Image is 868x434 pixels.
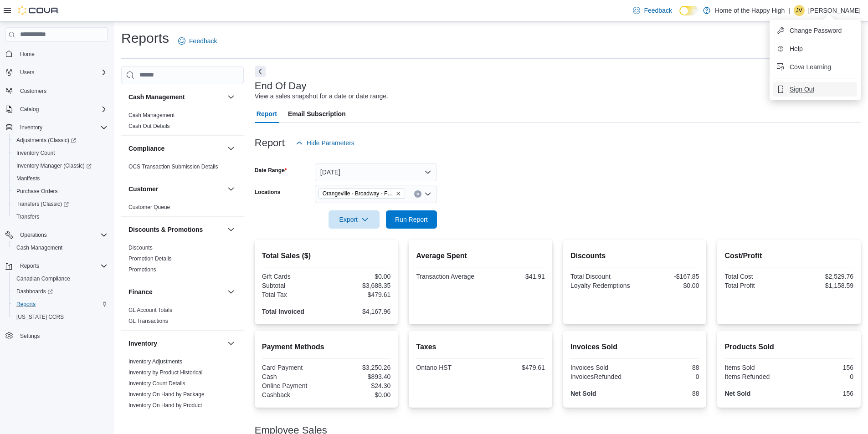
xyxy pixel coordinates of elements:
[13,273,74,284] a: Canadian Compliance
[724,364,787,371] div: Items Sold
[255,167,287,174] label: Date Range
[328,291,390,298] div: $479.61
[262,250,391,261] h2: Total Sales ($)
[16,230,108,240] span: Operations
[255,138,285,148] h3: Report
[328,382,390,389] div: $24.30
[262,282,324,289] div: Subtotal
[128,391,205,398] a: Inventory On Hand by Package
[328,391,390,398] div: $0.00
[20,231,47,239] span: Operations
[13,186,62,197] a: Purchase Orders
[724,373,787,380] div: Items Refunded
[255,92,388,101] div: View a sales snapshot for a date or date range.
[16,230,51,240] button: Operations
[416,273,478,280] div: Transaction Average
[20,69,34,76] span: Users
[226,92,236,102] button: Cash Management
[16,288,53,295] span: Dashboards
[262,291,324,298] div: Total Tax
[292,134,358,152] button: Hide Parameters
[13,286,56,297] a: Dashboards
[128,287,224,296] button: Finance
[128,225,224,234] button: Discounts & Promotions
[644,6,672,15] span: Feedback
[128,112,175,119] span: Cash Management
[121,110,244,135] div: Cash Management
[16,244,62,251] span: Cash Management
[128,369,203,376] span: Inventory by Product Historical
[790,62,831,71] span: Cova Learning
[724,390,750,397] strong: Net Sold
[128,225,203,234] h3: Discounts & Promotions
[13,160,95,171] a: Inventory Manager (Classic)
[414,190,421,198] button: Clear input
[262,308,304,315] strong: Total Invoiced
[128,245,153,251] a: Discounts
[16,301,36,308] span: Reports
[13,211,108,222] span: Transfers
[395,191,401,196] button: Remove Orangeville - Broadway - Fire & Flower from selection in this group
[424,190,431,198] button: Open list of options
[16,330,108,341] span: Settings
[9,198,111,210] a: Transfers (Classic)
[329,210,380,229] button: Export
[255,81,307,92] h3: End Of Day
[128,318,168,324] a: GL Transactions
[128,339,157,348] h3: Inventory
[128,163,218,170] span: OCS Transaction Submission Details
[13,135,80,146] a: Adjustments (Classic)
[128,380,185,387] span: Inventory Count Details
[13,211,43,222] a: Transfers
[9,134,111,147] a: Adjustments (Classic)
[226,224,236,235] button: Discounts & Promotions
[773,41,857,56] button: Help
[791,282,853,289] div: $1,158.59
[9,285,111,298] a: Dashboards
[128,244,153,251] span: Discounts
[288,105,346,123] span: Email Subscription
[262,273,324,280] div: Gift Cards
[16,104,42,115] button: Catalog
[791,373,853,380] div: 0
[262,373,324,380] div: Cash
[791,390,853,397] div: 156
[386,210,437,229] button: Run Report
[13,173,43,184] a: Manifests
[715,5,785,16] p: Home of the Happy High
[724,250,853,261] h2: Cost/Profit
[128,287,153,296] h3: Finance
[16,137,76,144] span: Adjustments (Classic)
[121,242,244,279] div: Discounts & Promotions
[20,51,35,58] span: Home
[16,162,92,169] span: Inventory Manager (Classic)
[796,5,802,16] span: JV
[128,204,170,211] span: Customer Queue
[483,364,545,371] div: $479.61
[128,163,218,170] a: OCS Transaction Submission Details
[128,402,202,409] span: Inventory On Hand by Product
[128,317,168,325] span: GL Transactions
[328,364,390,371] div: $3,250.26
[2,260,111,272] button: Reports
[128,266,156,273] a: Promotions
[128,358,182,365] span: Inventory Adjustments
[9,311,111,323] button: [US_STATE] CCRS
[2,121,111,134] button: Inventory
[128,402,202,408] a: Inventory On Hand by Product
[328,273,390,280] div: $0.00
[13,199,72,209] a: Transfers (Classic)
[262,364,324,371] div: Card Payment
[128,144,164,153] h3: Compliance
[262,382,324,389] div: Online Payment
[13,242,108,253] span: Cash Management
[128,255,172,262] span: Promotion Details
[128,204,170,210] a: Customer Queue
[416,342,545,352] h2: Taxes
[13,299,108,310] span: Reports
[20,262,39,270] span: Reports
[16,85,108,97] span: Customers
[13,173,108,184] span: Manifests
[262,391,324,398] div: Cashback
[175,32,221,50] a: Feedback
